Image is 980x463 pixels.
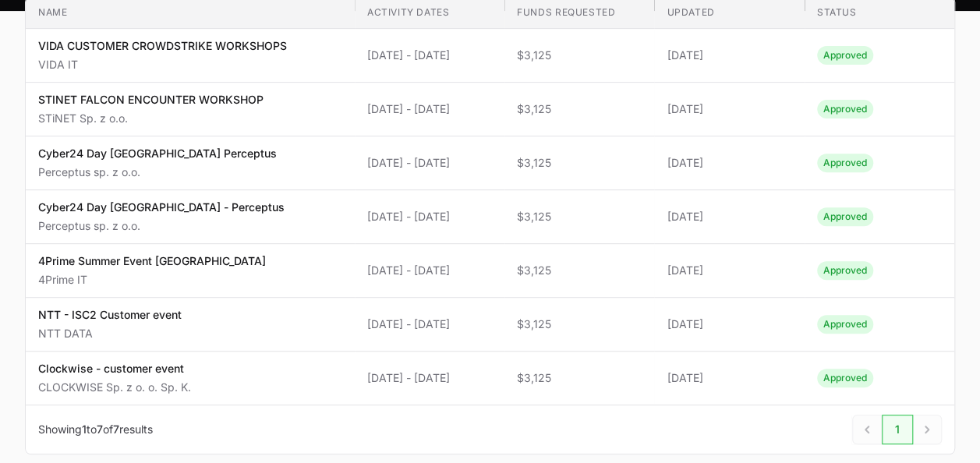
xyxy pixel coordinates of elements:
span: [DATE] - [DATE] [367,48,492,63]
span: Activity Status [817,100,873,118]
span: [DATE] [667,155,791,171]
p: STiNET Sp. z o.o. [38,111,264,126]
span: [DATE] [667,370,791,386]
p: Cyber24 Day [GEOGRAPHIC_DATA] Perceptus [38,146,277,161]
span: 1 [882,415,913,444]
span: Activity Status [817,46,873,65]
p: CLOCKWISE Sp. z o. o. Sp. K. [38,380,191,395]
p: 4Prime IT [38,272,266,288]
span: [DATE] [667,263,791,278]
span: 1 [82,422,87,436]
span: 7 [97,422,103,436]
span: [DATE] - [DATE] [367,101,492,117]
span: Activity Status [817,207,873,226]
span: [DATE] [667,316,791,332]
p: Perceptus sp. z o.o. [38,164,277,180]
span: [DATE] [667,101,791,117]
span: $3,125 [517,263,642,278]
p: NTT DATA [38,326,182,341]
p: VIDA IT [38,57,287,72]
p: NTT - ISC2 Customer event [38,307,182,323]
span: [DATE] - [DATE] [367,155,492,171]
span: $3,125 [517,209,642,224]
span: Activity Status [817,261,873,280]
span: 7 [113,422,119,436]
p: Cyber24 Day [GEOGRAPHIC_DATA] - Perceptus [38,200,285,215]
span: Activity Status [817,369,873,387]
span: $3,125 [517,48,642,63]
p: STINET FALCON ENCOUNTER WORKSHOP [38,92,264,108]
p: Showing to of results [38,422,153,437]
p: Perceptus sp. z o.o. [38,218,285,234]
span: [DATE] - [DATE] [367,316,492,332]
p: VIDA CUSTOMER CROWDSTRIKE WORKSHOPS [38,38,287,54]
span: [DATE] - [DATE] [367,263,492,278]
span: $3,125 [517,370,642,386]
span: [DATE] [667,48,791,63]
span: $3,125 [517,155,642,171]
span: $3,125 [517,101,642,117]
p: Clockwise - customer event [38,361,191,376]
span: Activity Status [817,154,873,172]
span: Activity Status [817,315,873,334]
span: [DATE] - [DATE] [367,370,492,386]
span: [DATE] - [DATE] [367,209,492,224]
span: $3,125 [517,316,642,332]
p: 4Prime Summer Event [GEOGRAPHIC_DATA] [38,253,266,269]
span: [DATE] [667,209,791,224]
